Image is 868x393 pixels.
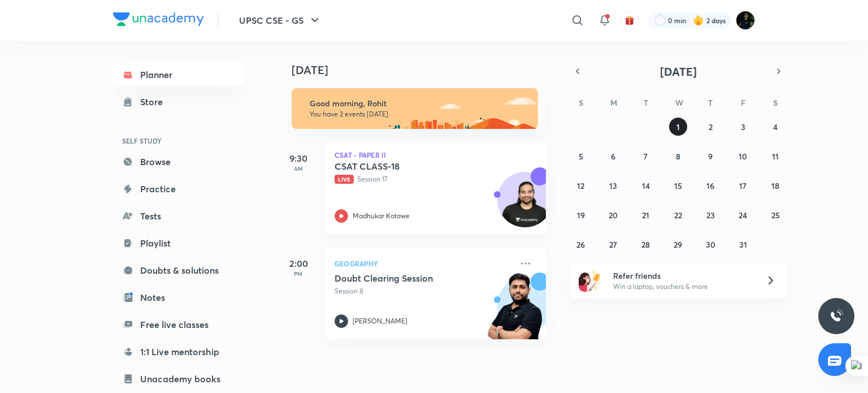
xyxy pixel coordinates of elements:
abbr: October 7, 2025 [644,151,648,162]
abbr: October 27, 2025 [609,239,617,250]
img: avatar [624,15,635,25]
img: unacademy [484,273,546,351]
a: Notes [113,286,244,309]
abbr: Sunday [579,97,583,108]
abbr: Wednesday [675,97,683,108]
abbr: October 11, 2025 [772,151,779,162]
h6: SELF STUDY [113,131,244,150]
button: October 7, 2025 [637,147,655,165]
button: October 9, 2025 [701,147,719,165]
abbr: Saturday [773,97,778,108]
p: Win a laptop, vouchers & more [613,282,752,292]
img: morning [292,88,538,129]
abbr: October 31, 2025 [739,239,747,250]
p: [PERSON_NAME] [353,316,407,326]
h4: [DATE] [292,63,557,77]
h6: Refer friends [613,270,752,282]
a: Playlist [113,232,244,254]
abbr: October 28, 2025 [641,239,650,250]
img: Rohit Duggal [736,11,755,30]
button: October 20, 2025 [604,206,622,224]
p: Session 17 [335,174,512,184]
button: October 15, 2025 [669,176,687,195]
abbr: October 22, 2025 [674,210,682,221]
abbr: October 14, 2025 [642,180,650,191]
button: October 11, 2025 [766,147,784,165]
h5: 9:30 [276,152,321,165]
abbr: October 2, 2025 [709,122,713,132]
button: October 23, 2025 [701,206,719,224]
abbr: October 12, 2025 [577,180,584,191]
p: Madhukar Kotawe [353,211,410,221]
a: Unacademy books [113,368,244,390]
button: [DATE] [585,63,771,79]
button: October 4, 2025 [766,118,784,136]
button: October 29, 2025 [669,235,687,253]
abbr: October 6, 2025 [611,151,615,162]
abbr: October 4, 2025 [773,122,778,132]
h5: Doubt Clearing Session [335,273,475,284]
button: October 3, 2025 [734,118,752,136]
abbr: October 5, 2025 [579,151,583,162]
h5: 2:00 [276,257,321,270]
abbr: October 1, 2025 [676,122,680,132]
abbr: October 21, 2025 [642,210,649,221]
button: October 1, 2025 [669,118,687,136]
button: October 2, 2025 [701,118,719,136]
button: UPSC CSE - GS [232,9,328,32]
img: streak [693,15,704,26]
a: Store [113,90,244,113]
abbr: Tuesday [644,97,648,108]
abbr: Friday [741,97,745,108]
button: October 8, 2025 [669,147,687,165]
a: Planner [113,63,244,86]
button: October 22, 2025 [669,206,687,224]
a: 1:1 Live mentorship [113,340,244,363]
abbr: October 25, 2025 [771,210,780,221]
button: October 27, 2025 [604,235,622,253]
abbr: October 3, 2025 [741,122,745,132]
abbr: October 10, 2025 [739,151,747,162]
abbr: Thursday [708,97,713,108]
button: October 13, 2025 [604,176,622,195]
abbr: October 15, 2025 [674,180,682,191]
a: Tests [113,205,244,227]
abbr: October 29, 2025 [674,239,682,250]
a: Company Logo [113,12,204,29]
abbr: October 26, 2025 [576,239,585,250]
abbr: October 20, 2025 [609,210,618,221]
p: Session 8 [335,286,512,296]
button: October 30, 2025 [701,235,719,253]
button: October 6, 2025 [604,147,622,165]
button: October 19, 2025 [572,206,590,224]
div: Store [140,95,170,109]
a: Doubts & solutions [113,259,244,282]
abbr: October 13, 2025 [609,180,617,191]
span: Live [335,175,354,184]
span: [DATE] [660,64,697,79]
p: CSAT - Paper II [335,152,537,158]
p: You have 2 events [DATE] [310,110,528,119]
button: October 24, 2025 [734,206,752,224]
img: referral [579,269,601,292]
abbr: October 18, 2025 [771,180,779,191]
abbr: October 19, 2025 [577,210,585,221]
abbr: October 16, 2025 [706,180,714,191]
img: Company Logo [113,12,204,26]
button: October 17, 2025 [734,176,752,195]
a: Practice [113,178,244,200]
img: Avatar [498,178,552,232]
h5: CSAT CLASS-18 [335,161,475,172]
abbr: October 23, 2025 [706,210,715,221]
p: PM [276,270,321,277]
a: Browse [113,150,244,173]
h6: Good morning, Rohit [310,98,528,109]
a: Free live classes [113,313,244,336]
abbr: October 9, 2025 [708,151,713,162]
button: October 25, 2025 [766,206,784,224]
abbr: Monday [610,97,617,108]
button: October 21, 2025 [637,206,655,224]
abbr: October 8, 2025 [676,151,680,162]
abbr: October 17, 2025 [739,180,747,191]
abbr: October 24, 2025 [739,210,747,221]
